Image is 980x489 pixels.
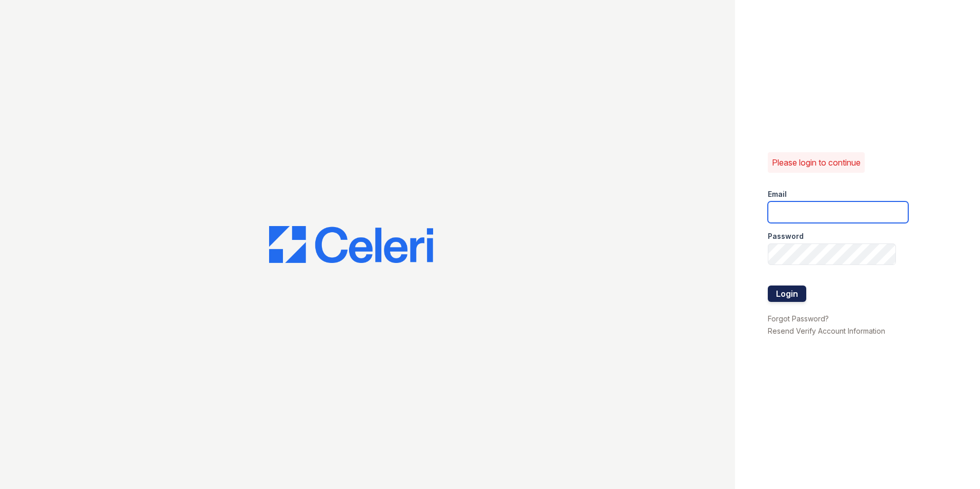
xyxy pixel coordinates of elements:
[768,327,885,335] a: Resend Verify Account Information
[768,231,804,241] label: Password
[768,189,787,199] label: Email
[768,286,806,302] button: Login
[768,314,829,323] a: Forgot Password?
[269,226,433,263] img: CE_Logo_Blue-a8612792a0a2168367f1c8372b55b34899dd931a85d93a1a3d3e32e68fde9ad4.png
[772,156,861,169] p: Please login to continue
